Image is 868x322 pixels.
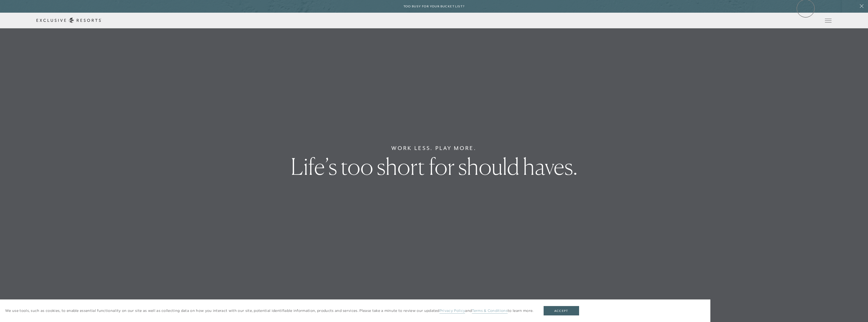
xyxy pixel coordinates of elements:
p: We use tools, such as cookies, to enable essential functionality on our site as well as collectin... [5,308,533,313]
h6: Work Less. Play More. [391,144,477,152]
button: Accept [544,306,579,316]
a: Terms & Conditions [472,308,508,314]
h6: Too busy for your bucket list? [403,4,465,9]
a: Privacy Policy [439,308,465,314]
button: Open navigation [825,19,832,22]
h1: Life’s too short for should haves. [291,155,578,178]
